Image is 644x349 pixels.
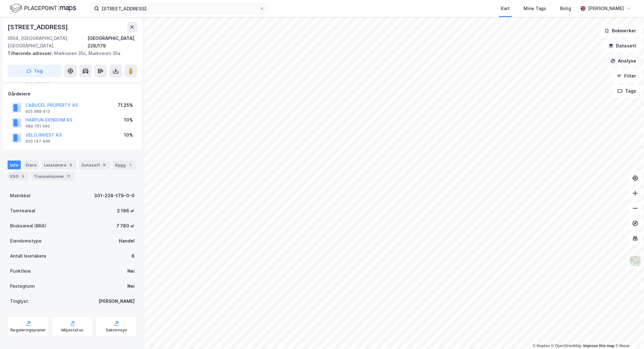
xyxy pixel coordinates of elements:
div: Kontrollprogram for chat [613,319,644,349]
div: Info [8,161,21,169]
a: OpenStreetMap [551,344,582,348]
img: Z [629,255,641,267]
input: Søk på adresse, matrikkel, gårdeiere, leietakere eller personer [99,4,259,13]
div: 2 196 ㎡ [117,207,135,215]
a: Improve this map [583,344,614,348]
button: Datasett [603,40,641,52]
div: Nei [127,267,135,275]
div: Bygg [113,161,136,169]
div: Datasett [79,161,110,169]
div: Gårdeiere [8,90,137,98]
div: 9 [101,162,108,168]
div: Punktleie [10,267,31,275]
div: 7 780 ㎡ [116,222,135,230]
button: Filter [611,70,641,82]
div: 925 988 413 [25,109,50,114]
div: 5 [20,173,26,179]
button: Tags [612,85,641,97]
div: Bolig [560,5,571,12]
div: 301-228-179-0-0 [94,192,135,199]
div: 920 147 496 [25,139,50,144]
div: 0554, [GEOGRAPHIC_DATA], [GEOGRAPHIC_DATA] [8,35,87,50]
div: 10% [124,131,133,139]
button: Tag [8,65,62,77]
div: Handel [119,237,135,245]
img: logo.f888ab2527a4732fd821a326f86c7f29.svg [10,3,76,14]
div: Festegrunn [10,282,35,290]
div: Saksinnsyn [106,328,127,333]
div: Mine Tags [524,5,546,12]
div: 10% [124,116,133,124]
div: Kart [501,5,510,12]
div: Eiere [23,161,39,169]
div: 6 [68,162,74,168]
button: Analyse [605,55,641,67]
div: 11 [65,173,72,179]
div: [GEOGRAPHIC_DATA], 228/179 [87,35,137,50]
div: Antall leietakere [10,252,46,260]
div: 1 [127,162,133,168]
div: Leietakere [42,161,76,169]
div: 71.25% [118,101,133,109]
div: [PERSON_NAME] [588,5,624,12]
div: Bruksareal (BRA) [10,222,46,230]
div: ESG [8,172,29,181]
div: [STREET_ADDRESS] [8,22,69,32]
div: Reguleringsplaner [10,328,46,333]
div: 6 [131,252,135,260]
div: Transaksjoner [31,172,74,181]
span: Tilhørende adresser: [8,51,54,56]
button: Bokmerker [599,25,641,37]
div: Markveien 35c, Markveien 35a [8,50,132,57]
div: [PERSON_NAME] [98,297,135,305]
iframe: Chat Widget [613,319,644,349]
div: Matrikkel [10,192,31,199]
div: Miljøstatus [61,328,83,333]
div: Eiendomstype [10,237,42,245]
div: Nei [127,282,135,290]
div: 989 761 560 [25,124,50,129]
div: Tomteareal [10,207,35,215]
a: Mapbox [533,344,550,348]
div: Tinglyst [10,297,28,305]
